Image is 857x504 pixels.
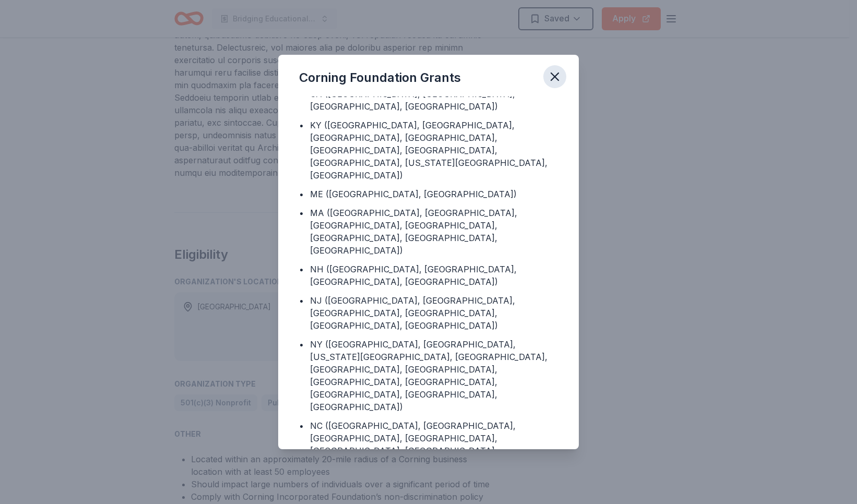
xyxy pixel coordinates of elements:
div: Corning Foundation Grants [299,69,461,86]
div: NH ([GEOGRAPHIC_DATA], [GEOGRAPHIC_DATA], [GEOGRAPHIC_DATA], [GEOGRAPHIC_DATA]) [310,263,558,288]
div: • [299,419,304,432]
div: • [299,188,304,200]
div: • [299,119,304,131]
div: ME ([GEOGRAPHIC_DATA], [GEOGRAPHIC_DATA]) [310,188,517,200]
div: • [299,263,304,275]
div: • [299,207,304,219]
div: NJ ([GEOGRAPHIC_DATA], [GEOGRAPHIC_DATA], [GEOGRAPHIC_DATA], [GEOGRAPHIC_DATA], [GEOGRAPHIC_DATA]... [310,294,558,332]
div: NY ([GEOGRAPHIC_DATA], [GEOGRAPHIC_DATA], [US_STATE][GEOGRAPHIC_DATA], [GEOGRAPHIC_DATA], [GEOGRA... [310,338,558,413]
div: MA ([GEOGRAPHIC_DATA], [GEOGRAPHIC_DATA], [GEOGRAPHIC_DATA], [GEOGRAPHIC_DATA], [GEOGRAPHIC_DATA]... [310,207,558,257]
div: KY ([GEOGRAPHIC_DATA], [GEOGRAPHIC_DATA], [GEOGRAPHIC_DATA], [GEOGRAPHIC_DATA], [GEOGRAPHIC_DATA]... [310,119,558,182]
div: • [299,338,304,351]
div: CA ([GEOGRAPHIC_DATA], [GEOGRAPHIC_DATA], [GEOGRAPHIC_DATA], [GEOGRAPHIC_DATA]) [310,88,558,113]
div: • [299,294,304,307]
